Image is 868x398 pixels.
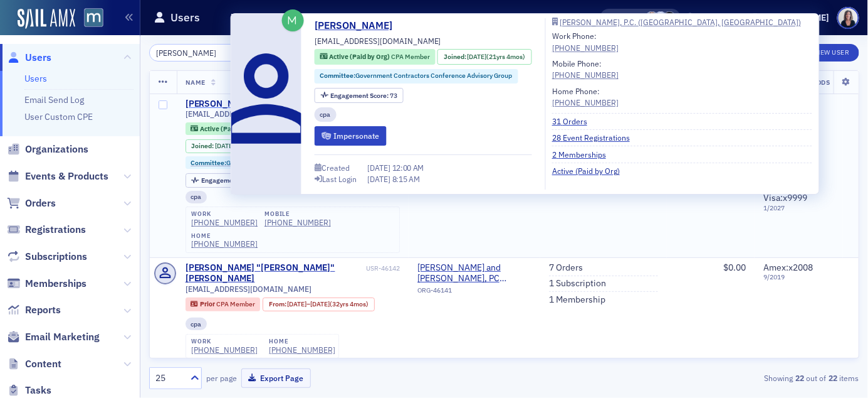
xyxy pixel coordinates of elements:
[200,124,262,133] span: Active (Paid by Org)
[7,303,61,317] a: Reports
[552,30,619,53] div: Work Phone:
[186,262,364,284] a: [PERSON_NAME] "[PERSON_NAME]" [PERSON_NAME]
[549,262,583,274] a: 7 Orders
[763,204,834,212] span: 1 / 2027
[186,284,312,294] span: [EMAIL_ADDRESS][DOMAIN_NAME]
[25,196,56,210] span: Orders
[552,85,619,109] div: Home Phone:
[367,163,392,173] span: [DATE]
[315,49,436,65] div: Active (Paid by Org): Active (Paid by Org): CPA Member
[322,176,357,183] div: Last Login
[807,44,859,62] a: New User
[552,97,619,108] a: [PHONE_NUMBER]
[216,299,255,308] span: CPA Member
[186,139,280,153] div: Joined: 2004-05-11 00:00:00
[215,141,234,150] span: [DATE]
[417,286,531,299] div: ORG-46141
[392,163,424,173] span: 12:00 AM
[329,52,391,61] span: Active (Paid by Org)
[320,71,513,81] a: Committee:Government Contractors Conference Advisory Group
[191,232,258,240] div: home
[269,345,335,355] a: [PHONE_NUMBER]
[552,165,629,176] a: Active (Paid by Org)
[7,384,51,397] a: Tasks
[25,384,51,397] span: Tasks
[417,262,531,284] a: [PERSON_NAME] and [PERSON_NAME], PC ([GEOGRAPHIC_DATA], [GEOGRAPHIC_DATA])
[417,262,531,284] span: Patton and Braucht, PC (Vienna, VA)
[25,303,61,317] span: Reports
[24,111,93,122] a: User Custom CPE
[25,169,108,183] span: Events & Products
[191,210,258,218] div: work
[191,239,258,249] a: [PHONE_NUMBER]
[287,299,306,308] span: [DATE]
[315,18,402,33] a: [PERSON_NAME]
[468,52,487,61] span: [DATE]
[191,338,258,345] div: work
[552,149,615,160] a: 2 Memberships
[264,218,331,227] div: [PHONE_NUMBER]
[552,69,619,80] a: [PHONE_NUMBER]
[200,299,216,308] span: Prior
[206,372,237,384] label: per page
[330,91,390,100] span: Engagement Score :
[186,298,261,311] div: Prior: Prior: CPA Member
[320,71,356,80] span: Committee :
[186,99,255,110] div: [PERSON_NAME]
[315,35,441,46] span: [EMAIL_ADDRESS][DOMAIN_NAME]
[201,177,268,184] div: 73
[191,158,226,167] span: Committee :
[763,192,807,203] span: Visa : x9999
[392,174,420,184] span: 8:15 AM
[75,8,103,30] a: View Homepage
[186,109,312,119] span: [EMAIL_ADDRESS][DOMAIN_NAME]
[7,277,86,291] a: Memberships
[191,159,383,167] a: Committee:Government Contractors Conference Advisory Group
[24,73,47,84] a: Users
[310,299,330,308] span: [DATE]
[560,19,801,26] div: [PERSON_NAME], P.C. ([GEOGRAPHIC_DATA], [GEOGRAPHIC_DATA])
[7,330,100,344] a: Email Marketing
[25,277,86,291] span: Memberships
[552,132,639,143] a: 28 Event Registrations
[264,210,331,218] div: mobile
[149,44,269,62] input: Search…
[186,191,207,203] div: cpa
[315,69,518,83] div: Committee:
[7,223,86,237] a: Registrations
[25,51,51,65] span: Users
[18,9,75,29] img: SailAMX
[191,142,215,150] span: Joined :
[191,218,258,227] a: [PHONE_NUMBER]
[263,298,375,311] div: From: 1990-02-14 00:00:00
[191,345,258,355] a: [PHONE_NUMBER]
[7,357,61,371] a: Content
[367,174,392,184] span: [DATE]
[269,338,335,345] div: home
[315,107,337,122] div: cpa
[25,223,86,237] span: Registrations
[7,51,51,65] a: Users
[320,52,430,62] a: Active (Paid by Org) CPA Member
[25,357,61,371] span: Content
[793,372,807,384] strong: 22
[186,318,207,330] div: cpa
[827,372,840,384] strong: 22
[698,12,741,23] div: Support
[25,330,100,344] span: Email Marketing
[25,143,88,156] span: Organizations
[7,169,108,183] a: Events & Products
[366,264,400,272] div: USR-46142
[269,300,288,308] span: From :
[287,300,369,308] div: – (32yrs 4mos)
[315,88,404,104] div: Engagement Score: 73
[215,142,273,150] div: (21yrs 4mos)
[7,143,88,156] a: Organizations
[155,372,183,385] div: 25
[552,42,619,53] a: [PHONE_NUMBER]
